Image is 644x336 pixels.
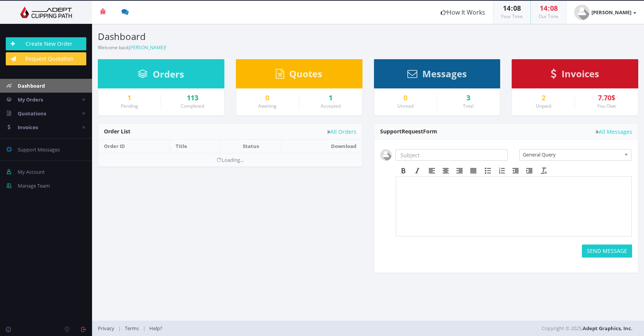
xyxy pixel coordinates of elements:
[550,3,558,13] span: 08
[583,325,632,332] a: Adept Graphics, Inc.
[597,103,616,109] small: You Owe
[121,103,138,109] small: Pending
[567,1,644,24] a: [PERSON_NAME]
[574,5,590,20] img: user_default.jpg
[410,166,424,176] div: Italic
[145,325,166,332] a: Help?
[537,166,551,176] div: Clear formatting
[121,325,143,332] a: Terms
[596,129,632,135] a: All Messages
[98,140,170,153] th: Order ID
[542,324,632,332] span: Copyright © 2025,
[6,37,86,50] a: Create New Order
[453,166,466,176] div: Align right
[6,52,86,65] a: Request Quotation
[407,72,467,79] a: Messages
[503,3,511,13] span: 14
[513,3,521,13] span: 08
[380,149,392,161] img: user_default.jpg
[98,325,118,332] a: Privacy
[18,96,43,103] span: My Orders
[129,44,165,51] a: [PERSON_NAME]
[258,103,277,109] small: Awaiting
[518,94,569,102] a: 2
[495,166,509,176] div: Numbered list
[104,94,155,102] a: 1
[18,168,45,175] span: My Account
[463,103,474,109] small: Total
[327,129,356,135] a: All Orders
[98,44,166,51] small: Welcome back !
[98,153,362,166] td: Loading...
[98,32,362,42] h3: Dashboard
[511,3,513,13] span: :
[547,3,550,13] span: :
[523,150,621,160] span: General Query
[380,128,437,135] span: Support Form
[466,166,480,176] div: Justify
[321,103,341,109] small: Accepted
[540,3,547,13] span: 14
[6,7,86,18] img: Adept Graphics
[397,103,413,109] small: Unread
[276,72,322,79] a: Quotes
[536,103,551,109] small: Unpaid
[522,166,536,176] div: Increase indent
[18,182,50,189] span: Manage Team
[221,140,282,153] th: Status
[18,110,46,117] span: Quotations
[170,140,221,153] th: Title
[425,166,439,176] div: Align left
[138,72,184,79] a: Orders
[397,166,410,176] div: Bold
[539,13,558,20] small: Our Time
[422,67,467,80] span: Messages
[380,94,431,102] a: 0
[289,67,322,80] span: Quotes
[104,128,130,135] span: Order List
[153,68,184,80] span: Orders
[481,166,495,176] div: Bullet list
[18,124,38,131] span: Invoices
[509,166,522,176] div: Decrease indent
[551,72,599,79] a: Invoices
[501,13,523,20] small: Your Time
[18,82,45,89] span: Dashboard
[443,94,494,102] div: 3
[282,140,362,153] th: Download
[433,1,493,24] a: How It Works
[305,94,356,102] a: 1
[439,166,453,176] div: Align center
[395,149,508,161] input: Subject
[181,103,204,109] small: Completed
[591,9,631,16] strong: [PERSON_NAME]
[562,67,599,80] span: Invoices
[167,94,218,102] a: 113
[582,245,632,258] button: SEND MESSAGE
[581,94,632,102] div: 7.70$
[396,177,632,236] iframe: Rich Text Area. Press ALT-F9 for menu. Press ALT-F10 for toolbar. Press ALT-0 for help
[402,128,423,135] span: Request
[18,146,60,153] span: Support Messages
[98,321,458,336] div: | |
[242,94,293,102] a: 0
